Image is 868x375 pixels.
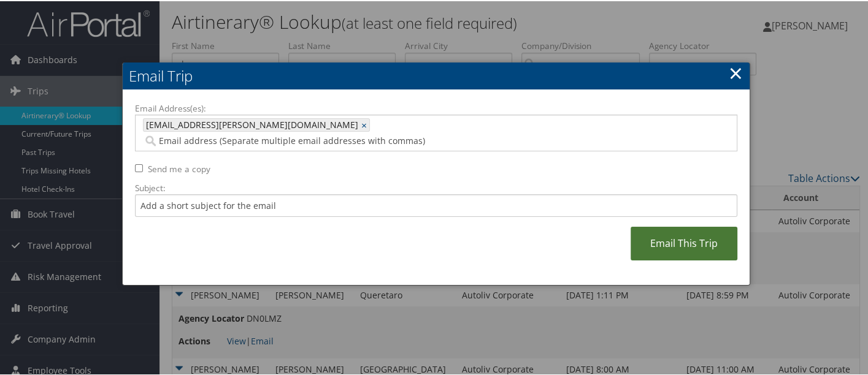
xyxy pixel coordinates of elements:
[729,59,743,84] a: ×
[148,162,210,174] label: Send me a copy
[135,193,737,216] input: Add a short subject for the email
[631,225,737,259] a: Email This Trip
[135,101,737,113] label: Email Address(es):
[143,134,577,146] input: Email address (Separate multiple email addresses with commas)
[144,118,358,130] span: [EMAIL_ADDRESS][PERSON_NAME][DOMAIN_NAME]
[361,118,369,130] a: ×
[123,61,750,88] h2: Email Trip
[135,181,737,193] label: Subject:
